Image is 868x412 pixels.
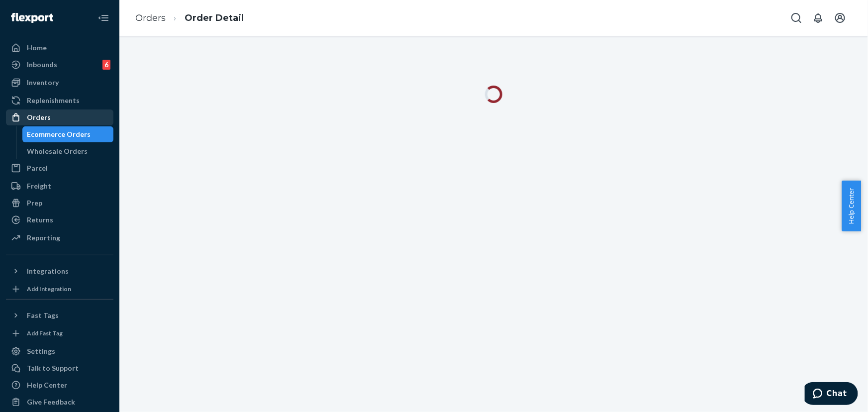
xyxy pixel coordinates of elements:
[22,126,114,142] a: Ecommerce Orders
[27,329,63,337] div: Add Fast Tag
[185,12,244,23] a: Order Detail
[27,129,91,139] div: Ecommerce Orders
[842,181,861,231] button: Help Center
[22,143,114,159] a: Wholesale Orders
[102,60,110,70] div: 6
[6,40,113,56] a: Home
[808,8,828,28] button: Open notifications
[6,394,113,410] button: Give Feedback
[6,57,113,73] a: Inbounds6
[6,212,113,228] a: Returns
[6,327,113,339] a: Add Fast Tag
[27,346,55,356] div: Settings
[27,397,75,407] div: Give Feedback
[27,363,79,373] div: Talk to Support
[786,8,806,28] button: Open Search Box
[6,263,113,279] button: Integrations
[6,230,113,246] a: Reporting
[27,215,53,225] div: Returns
[27,310,59,320] div: Fast Tags
[6,283,113,295] a: Add Integration
[830,8,850,28] button: Open account menu
[27,43,47,53] div: Home
[27,60,57,70] div: Inbounds
[27,181,51,191] div: Freight
[6,109,113,125] a: Orders
[27,163,48,173] div: Parcel
[6,93,113,108] a: Replenishments
[27,285,71,293] div: Add Integration
[27,198,42,208] div: Prep
[6,343,113,359] a: Settings
[27,78,59,88] div: Inventory
[6,160,113,176] a: Parcel
[94,8,113,28] button: Close Navigation
[27,380,67,390] div: Help Center
[6,360,113,376] button: Talk to Support
[27,112,51,122] div: Orders
[6,75,113,91] a: Inventory
[6,377,113,393] a: Help Center
[27,146,88,156] div: Wholesale Orders
[6,308,113,323] button: Fast Tags
[6,195,113,211] a: Prep
[805,382,858,407] iframe: Opens a widget where you can chat to one of our agents
[27,96,80,105] div: Replenishments
[127,3,252,33] ol: breadcrumbs
[11,13,53,23] img: Flexport logo
[6,178,113,194] a: Freight
[135,12,166,23] a: Orders
[27,233,60,243] div: Reporting
[27,266,69,276] div: Integrations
